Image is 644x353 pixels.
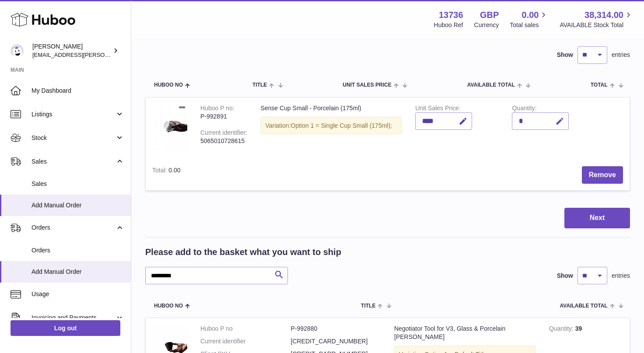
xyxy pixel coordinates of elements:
[31,268,124,276] span: Add Manual Order
[560,303,608,309] span: AVAILABLE Total
[522,9,539,21] span: 0.00
[31,87,124,95] span: My Dashboard
[557,51,573,59] label: Show
[31,246,124,255] span: Orders
[31,201,124,210] span: Add Manual Order
[510,21,549,29] span: Total sales
[200,325,291,333] dt: Huboo P no
[32,42,111,59] div: [PERSON_NAME]
[200,129,247,138] div: Current identifier
[557,272,573,280] label: Show
[152,104,187,151] img: Sense Cup Small - Porcelain (175ml)
[200,112,247,121] div: P-992891
[343,82,391,88] span: Unit Sales Price
[291,122,392,129] span: Option 1 = Single Cup Small (175ml);
[549,325,575,334] strong: Quantity
[31,110,115,119] span: Listings
[252,82,267,88] span: Title
[582,166,623,184] button: Remove
[152,167,168,176] label: Total
[154,82,183,88] span: Huboo no
[291,337,381,346] dd: [CREDIT_CARD_NUMBER]
[434,21,463,29] div: Huboo Ref
[564,208,630,228] button: Next
[32,51,175,58] span: [EMAIL_ADDRESS][PERSON_NAME][DOMAIN_NAME]
[154,303,183,309] span: Huboo no
[415,105,460,114] label: Unit Sales Price
[10,320,120,336] a: Log out
[31,290,124,298] span: Usage
[31,134,115,142] span: Stock
[200,337,291,346] dt: Current identifier
[291,325,381,333] dd: P-992880
[361,303,375,309] span: Title
[10,44,24,57] img: horia@orea.uk
[612,272,630,280] span: entries
[31,224,115,232] span: Orders
[439,9,463,21] strong: 13736
[254,98,409,160] td: Sense Cup Small - Porcelain (175ml)
[560,21,633,29] span: AVAILABLE Stock Total
[612,51,630,59] span: entries
[510,9,549,29] a: 0.00 Total sales
[260,117,402,135] div: Variation:
[200,105,234,114] div: Huboo P no
[480,9,499,21] strong: GBP
[168,167,180,174] span: 0.00
[584,9,623,21] span: 38,314.00
[474,21,499,29] div: Currency
[31,157,115,166] span: Sales
[560,9,633,29] a: 38,314.00 AVAILABLE Stock Total
[467,82,515,88] span: AVAILABLE Total
[31,180,124,188] span: Sales
[591,82,608,88] span: Total
[145,246,341,258] h2: Please add to the basket what you want to ship
[31,314,115,322] span: Invoicing and Payments
[512,105,536,114] label: Quantity
[200,137,247,145] div: 5065010728615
